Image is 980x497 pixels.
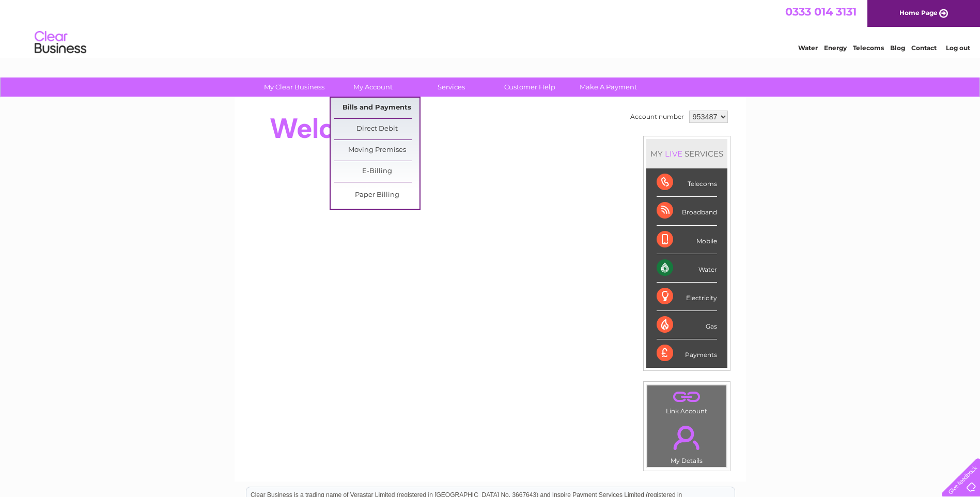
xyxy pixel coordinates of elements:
[657,168,717,197] div: Telecoms
[409,77,494,97] a: Services
[334,161,419,182] a: E-Billing
[628,108,687,126] td: Account number
[650,420,724,456] a: .
[566,77,651,97] a: Make A Payment
[657,226,717,254] div: Mobile
[334,98,419,118] a: Bills and Payments
[34,27,87,58] img: logo.png
[785,5,857,18] a: 0333 014 3131
[646,139,727,168] div: MY SERVICES
[246,6,735,50] div: Clear Business is a trading name of Verastar Limited (registered in [GEOGRAPHIC_DATA] No. 3667643...
[650,388,724,406] a: .
[252,77,337,97] a: My Clear Business
[330,77,415,97] a: My Account
[334,185,419,206] a: Paper Billing
[487,77,572,97] a: Customer Help
[853,44,884,52] a: Telecoms
[334,119,419,139] a: Direct Debit
[657,197,717,225] div: Broadband
[946,44,970,52] a: Log out
[824,44,847,52] a: Energy
[334,140,419,161] a: Moving Premises
[657,283,717,311] div: Electricity
[657,311,717,339] div: Gas
[657,254,717,283] div: Water
[798,44,818,52] a: Water
[911,44,937,52] a: Contact
[657,339,717,367] div: Payments
[647,417,727,468] td: My Details
[890,44,905,52] a: Blog
[647,385,727,417] td: Link Account
[663,149,685,159] div: LIVE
